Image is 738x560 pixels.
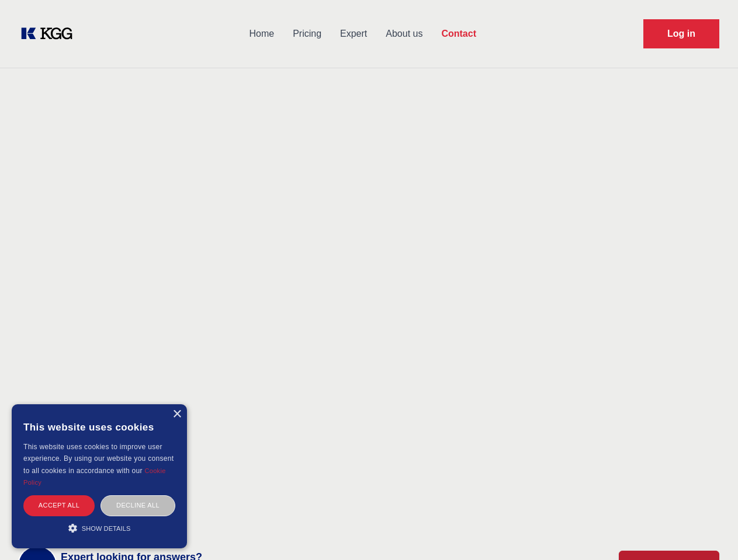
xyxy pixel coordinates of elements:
[680,504,738,560] iframe: Chat Widget
[240,19,283,49] a: Home
[376,19,432,49] a: About us
[82,525,131,532] span: Show details
[101,495,175,516] div: Decline all
[172,410,181,419] div: Close
[432,19,486,49] a: Contact
[23,443,174,475] span: This website uses cookies to improve user experience. By using our website you consent to all coo...
[23,522,175,534] div: Show details
[19,24,82,43] a: KOL Knowledge Platform: Talk to Key External Experts (KEE)
[283,19,331,49] a: Pricing
[331,19,376,49] a: Expert
[23,495,95,516] div: Accept all
[23,413,175,441] div: This website uses cookies
[23,467,166,486] a: Cookie Policy
[643,19,719,48] a: Request Demo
